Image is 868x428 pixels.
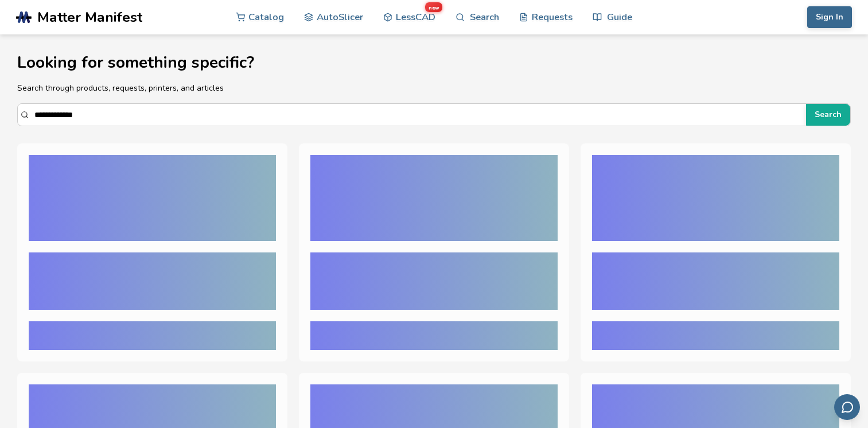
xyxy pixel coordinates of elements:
[425,2,442,12] span: new
[37,9,142,25] span: Matter Manifest
[34,104,800,125] input: Search
[17,54,851,72] h1: Looking for something specific?
[834,394,860,420] button: Send feedback via email
[807,6,852,28] button: Sign In
[17,82,851,94] p: Search through products, requests, printers, and articles
[806,104,850,126] button: Search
